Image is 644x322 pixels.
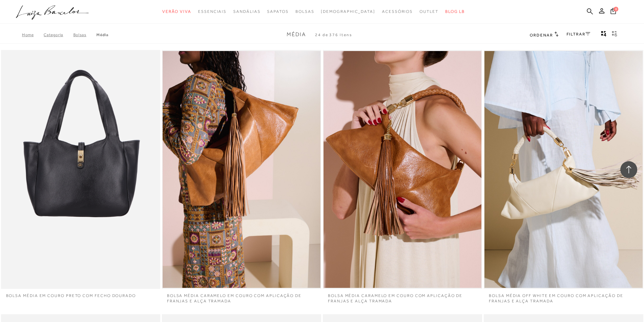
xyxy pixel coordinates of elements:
a: categoryNavScreenReaderText [198,5,226,18]
img: BOLSA MÉDIA CARAMELO EM COURO COM APLICAÇÃO DE FRANJAS E ALÇA TRAMADA [163,51,320,288]
span: 24 de 376 itens [315,32,352,37]
button: Mostrar 4 produtos por linha [599,30,609,39]
a: BOLSA MÉDIA CARAMELO EM COURO COM APLICAÇÃO DE FRANJAS E ALÇA TRAMADA BOLSA MÉDIA CARAMELO EM COU... [324,51,481,288]
span: [DEMOGRAPHIC_DATA] [321,9,375,14]
a: Categoria [44,32,73,37]
span: Sandálias [233,9,260,14]
span: Sapatos [267,9,288,14]
a: BOLSA MÉDIA EM COURO PRETO COM FECHO DOURADO BOLSA MÉDIA EM COURO PRETO COM FECHO DOURADO [2,51,160,288]
img: BOLSA MÉDIA CARAMELO EM COURO COM APLICAÇÃO DE FRANJAS E ALÇA TRAMADA [324,51,481,288]
button: 0 [609,7,618,17]
span: Média [287,31,306,38]
a: BOLSA MÉDIA OFF WHITE EM COURO COM APLICAÇÃO DE FRANJAS E ALÇA TRAMADA [484,289,643,304]
button: gridText6Desc [610,30,619,39]
a: BOLSA MÉDIA OFF WHITE EM COURO COM APLICAÇÃO DE FRANJAS E ALÇA TRAMADA BOLSA MÉDIA OFF WHITE EM C... [484,51,642,288]
a: Bolsas [73,32,97,37]
a: categoryNavScreenReaderText [420,5,438,18]
span: Essenciais [198,9,226,14]
span: 0 [614,7,618,11]
a: BOLSA MÉDIA CARAMELO EM COURO COM APLICAÇÃO DE FRANJAS E ALÇA TRAMADA [162,289,321,304]
span: Ordenar [530,33,553,38]
a: FILTRAR [567,32,590,36]
span: Verão Viva [162,9,191,14]
a: noSubCategoriesText [321,5,375,18]
span: Bolsas [295,9,314,14]
a: BOLSA MÉDIA EM COURO PRETO COM FECHO DOURADO [1,289,160,299]
a: BOLSA MÉDIA CARAMELO EM COURO COM APLICAÇÃO DE FRANJAS E ALÇA TRAMADA [323,289,482,304]
a: Média [96,32,108,37]
img: BOLSA MÉDIA EM COURO PRETO COM FECHO DOURADO [2,51,160,288]
span: BLOG LB [445,9,465,14]
a: BOLSA MÉDIA CARAMELO EM COURO COM APLICAÇÃO DE FRANJAS E ALÇA TRAMADA BOLSA MÉDIA CARAMELO EM COU... [163,51,320,288]
a: categoryNavScreenReaderText [295,5,314,18]
span: Acessórios [382,9,413,14]
a: categoryNavScreenReaderText [267,5,288,18]
a: categoryNavScreenReaderText [382,5,413,18]
span: Outlet [420,9,438,14]
a: categoryNavScreenReaderText [162,5,191,18]
a: categoryNavScreenReaderText [233,5,260,18]
a: Home [22,32,44,37]
img: BOLSA MÉDIA OFF WHITE EM COURO COM APLICAÇÃO DE FRANJAS E ALÇA TRAMADA [484,51,642,288]
a: BLOG LB [445,5,465,18]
